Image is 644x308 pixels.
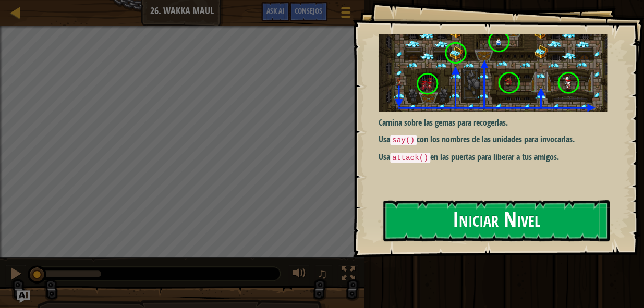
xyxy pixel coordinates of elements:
button: Ask AI [17,290,30,303]
p: Usa en las puertas para liberar a tus amigos. [379,151,615,164]
button: ♫ [315,264,333,286]
code: attack() [390,153,430,163]
span: ♫ [317,266,327,281]
button: Ctrl + P: Pause [5,264,26,286]
span: Consejos [295,6,322,16]
button: Iniciar Nivel [383,200,610,241]
p: Camina sobre las gemas para recogerlas. [379,117,615,129]
button: Alterna pantalla completa. [338,264,359,286]
button: Ajustar volúmen [289,264,310,286]
img: Wakka maul [379,34,615,112]
span: Ask AI [266,6,284,16]
button: Ask AI [261,2,289,21]
p: Usa con los nombres de las unidades para invocarlas. [379,133,615,146]
button: Mostrar menú del juego [333,2,359,27]
code: say() [390,135,417,145]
